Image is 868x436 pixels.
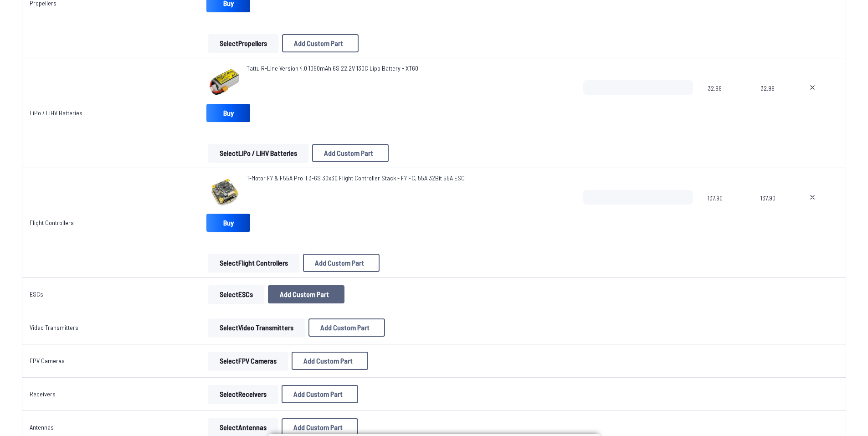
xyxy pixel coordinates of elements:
button: SelectVideo Transmitters [208,318,305,337]
span: Add Custom Part [280,291,329,298]
span: Add Custom Part [324,149,373,157]
span: Add Custom Part [303,357,353,364]
button: SelectPropellers [208,34,278,52]
button: Add Custom Part [268,285,344,303]
span: Add Custom Part [293,424,343,431]
button: Add Custom Part [308,318,385,337]
a: SelectFPV Cameras [206,352,290,370]
button: Add Custom Part [292,352,368,370]
span: 137.90 [760,190,787,234]
a: Video Transmitters [30,323,78,331]
span: 137.90 [708,190,746,234]
a: SelectFlight Controllers [206,254,301,272]
span: 32.99 [708,80,746,124]
a: Tattu R-Line Version 4.0 1050mAh 6S 22.2V 130C Lipo Battery - XT60 [247,64,418,73]
a: T-Motor F7 & F55A Pro II 3-6S 30x30 Flight Controller Stack - F7 FC, 55A 32Bit 55A ESC [247,174,465,183]
a: SelectPropellers [206,34,280,52]
button: SelectLiPo / LiHV Batteries [208,144,308,162]
a: SelectESCs [206,285,266,303]
button: Add Custom Part [312,144,389,162]
a: LiPo / LiHV Batteries [30,109,82,117]
button: Add Custom Part [303,254,380,272]
a: SelectReceivers [206,385,280,403]
a: Receivers [30,390,56,398]
span: Tattu R-Line Version 4.0 1050mAh 6S 22.2V 130C Lipo Battery - XT60 [247,64,418,72]
button: Add Custom Part [282,385,358,403]
button: SelectESCs [208,285,264,303]
span: 32.99 [760,80,787,124]
span: Add Custom Part [293,390,343,398]
a: ESCs [30,290,43,298]
button: SelectReceivers [208,385,278,403]
a: Buy [206,104,250,122]
span: Add Custom Part [294,40,343,47]
a: FPV Cameras [30,357,65,364]
span: Add Custom Part [320,324,370,331]
img: image [206,64,243,100]
a: Flight Controllers [30,219,74,226]
button: Add Custom Part [282,34,359,52]
button: SelectFPV Cameras [208,352,288,370]
a: SelectLiPo / LiHV Batteries [206,144,310,162]
span: Add Custom Part [315,259,364,267]
a: Buy [206,214,250,232]
img: image [206,174,243,210]
span: T-Motor F7 & F55A Pro II 3-6S 30x30 Flight Controller Stack - F7 FC, 55A 32Bit 55A ESC [247,174,465,182]
button: SelectFlight Controllers [208,254,299,272]
a: SelectVideo Transmitters [206,318,307,337]
a: Antennas [30,423,54,431]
